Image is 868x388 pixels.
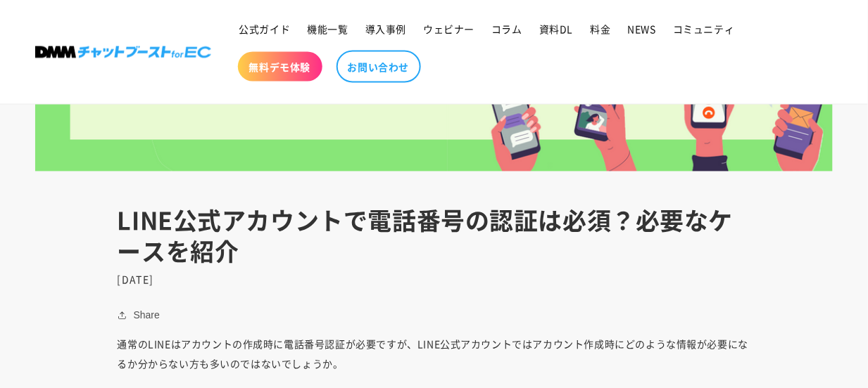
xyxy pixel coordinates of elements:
span: ウェビナー [423,22,474,35]
span: お問い合わせ [348,60,410,73]
span: 通常のLINEはアカウントの作成時に電話番号認証が必要ですが、LINE公式アカウントではアカウント作成時にどのような情報が必要になるか分からない方も多いのではないでしょうか。 [118,337,749,371]
time: [DATE] [118,273,154,287]
span: 料金 [591,22,611,35]
h1: LINE公式アカウントで電話番号の認証は必須？必要なケースを紹介 [118,205,751,267]
span: 公式ガイド [239,22,291,35]
span: 資料DL [539,22,573,35]
a: 公式ガイド [231,14,299,44]
img: 株式会社DMM Boost [35,46,211,58]
a: ウェビナー [415,14,483,44]
a: 料金 [582,14,619,44]
span: 無料デモ体験 [249,60,311,73]
a: 無料デモ体験 [238,52,322,82]
a: 導入事例 [357,14,415,44]
span: コミュニティ [673,22,735,35]
a: お問い合わせ [336,51,421,83]
a: 資料DL [531,14,581,44]
button: Share [118,307,164,324]
a: 機能一覧 [299,14,357,44]
span: 導入事例 [365,22,406,35]
span: コラム [491,22,522,35]
span: NEWS [628,22,656,35]
span: 機能一覧 [308,22,348,35]
a: コラム [483,14,531,44]
a: コミュニティ [665,14,743,44]
a: NEWS [619,14,665,44]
